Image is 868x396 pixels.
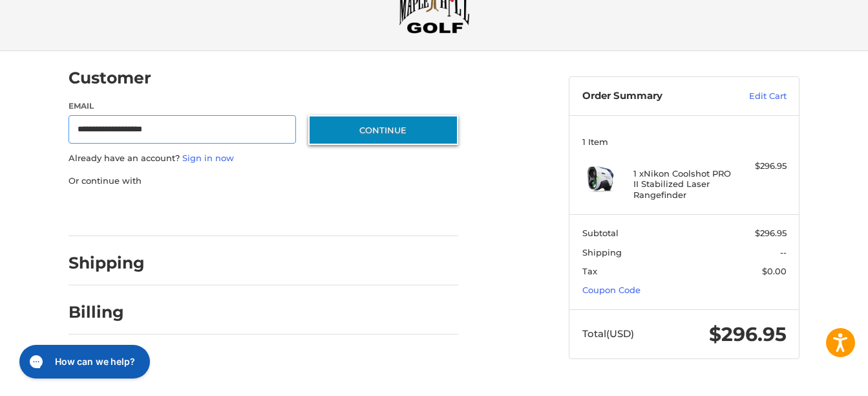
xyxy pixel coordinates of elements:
[65,200,162,223] iframe: PayPal-paypal
[755,228,787,238] span: $296.95
[69,152,458,165] p: Already have an account?
[174,200,271,223] iframe: PayPal-paylater
[582,266,597,276] span: Tax
[69,175,458,188] p: Or continue with
[308,115,458,145] button: Continue
[736,160,787,173] div: $296.95
[709,322,787,346] span: $296.95
[69,253,145,273] h2: Shipping
[284,200,381,223] iframe: PayPal-venmo
[69,100,296,112] label: Email
[69,68,151,88] h2: Customer
[182,153,234,163] a: Sign in now
[582,327,634,340] span: Total (USD)
[69,302,144,322] h2: Billing
[582,90,721,103] h3: Order Summary
[582,228,619,238] span: Subtotal
[633,168,732,200] h4: 1 x Nikon Coolshot PRO II Stabilized Laser Rangefinder
[721,90,787,103] a: Edit Cart
[762,266,787,276] span: $0.00
[13,340,154,383] iframe: Gorgias live chat messenger
[582,285,640,295] a: Coupon Code
[582,137,787,147] h3: 1 Item
[582,247,622,258] span: Shipping
[780,247,787,258] span: --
